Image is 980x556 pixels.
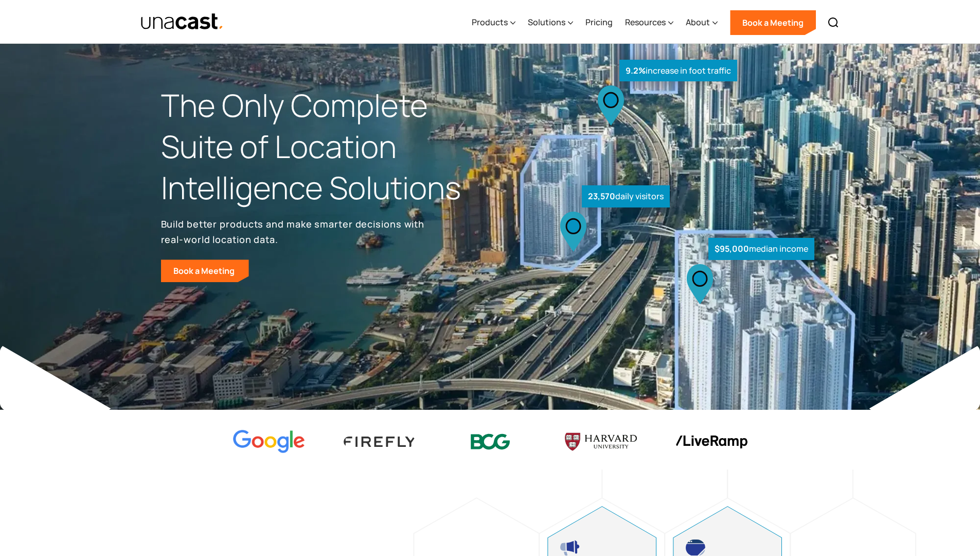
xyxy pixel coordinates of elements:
a: home [140,13,224,31]
img: liveramp logo [675,436,747,448]
a: Pricing [585,2,613,44]
p: Build better products and make smarter decisions with real-world location data. [161,216,429,247]
img: Unacast text logo [140,13,224,31]
img: Firefly Advertising logo [344,437,416,446]
div: median income [708,238,814,260]
div: daily visitors [582,185,670,207]
div: Resources [625,16,666,28]
img: BCG logo [454,427,526,457]
a: Book a Meeting [161,259,249,282]
div: Solutions [528,2,573,44]
div: About [686,2,718,44]
div: Solutions [528,16,565,28]
a: Book a Meeting [730,10,816,35]
strong: 23,570 [588,190,615,202]
img: developing products icon [686,540,705,556]
div: increase in foot traffic [619,60,737,82]
img: advertising and marketing icon [560,540,580,556]
div: About [686,16,710,28]
strong: $95,000 [715,243,749,254]
img: Harvard U logo [565,429,637,454]
div: Products [472,16,508,28]
h1: The Only Complete Suite of Location Intelligence Solutions [161,85,490,208]
img: Search icon [827,16,840,29]
div: Resources [625,2,673,44]
div: Products [472,2,515,44]
strong: 9.2% [626,65,646,76]
img: Google logo Color [233,430,305,454]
